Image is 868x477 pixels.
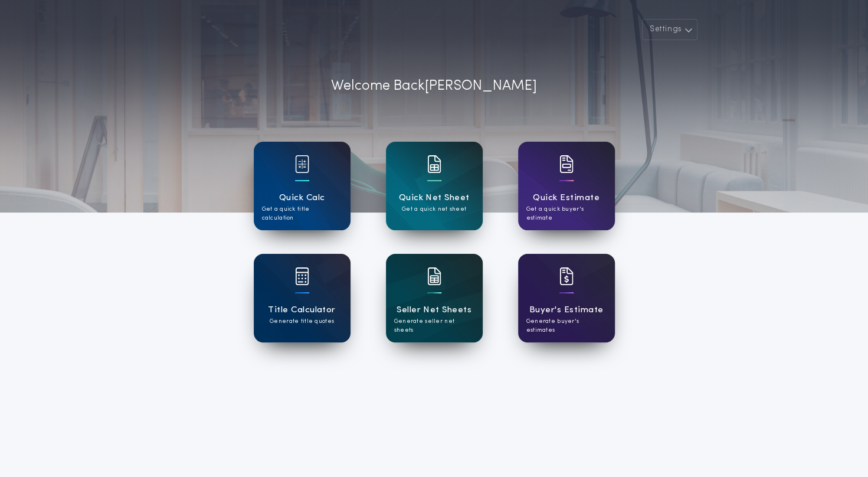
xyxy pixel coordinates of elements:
[559,155,574,173] img: card icon
[270,317,334,326] p: Generate title quotes
[295,267,309,285] img: card icon
[254,254,351,342] a: card iconTitle CalculatorGenerate title quotes
[399,191,470,205] h1: Quick Net Sheet
[427,267,441,285] img: card icon
[268,303,335,317] h1: Title Calculator
[526,317,607,335] p: Generate buyer's estimates
[533,191,600,205] h1: Quick Estimate
[427,155,441,173] img: card icon
[254,142,351,230] a: card iconQuick CalcGet a quick title calculation
[518,142,615,230] a: card iconQuick EstimateGet a quick buyer's estimate
[529,303,603,317] h1: Buyer's Estimate
[526,205,607,223] p: Get a quick buyer's estimate
[518,254,615,342] a: card iconBuyer's EstimateGenerate buyer's estimates
[331,76,537,97] p: Welcome Back [PERSON_NAME]
[386,142,483,230] a: card iconQuick Net SheetGet a quick net sheet
[394,317,474,335] p: Generate seller net sheets
[559,267,574,285] img: card icon
[279,191,325,205] h1: Quick Calc
[642,19,697,40] button: Settings
[262,205,342,223] p: Get a quick title calculation
[402,205,466,214] p: Get a quick net sheet
[295,155,309,173] img: card icon
[397,303,471,317] h1: Seller Net Sheets
[386,254,483,342] a: card iconSeller Net SheetsGenerate seller net sheets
